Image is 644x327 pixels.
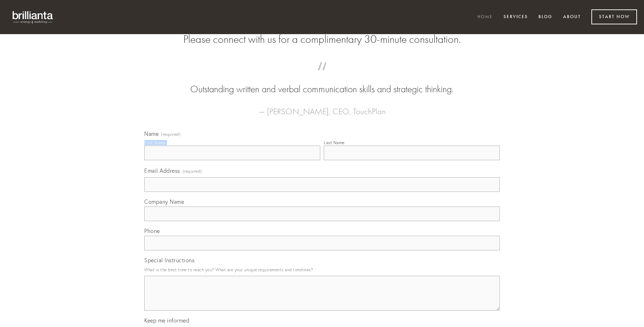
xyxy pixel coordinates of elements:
[591,9,637,24] a: Start Now
[183,166,202,176] span: (required)
[155,69,489,83] span: “
[7,7,59,27] img: brillianta - research, strategy, marketing
[324,140,345,145] div: Last Name
[499,11,532,23] a: Services
[144,33,500,46] h2: Please connect with us for a complimentary 30-minute consultation.
[144,265,500,274] p: What is the best time to reach you? What are your unique requirements and timelines?
[144,227,160,234] span: Phone
[144,317,189,324] span: Keep me informed
[144,140,166,145] div: First Name
[144,167,180,174] span: Email Address
[144,130,159,137] span: Name
[155,96,489,118] figcaption: — [PERSON_NAME], CEO, TouchPlan
[144,198,184,205] span: Company Name
[144,257,194,264] span: Special Instructions
[161,132,181,137] span: (required)
[559,11,585,23] a: About
[473,11,497,23] a: Home
[534,11,557,23] a: Blog
[155,69,489,96] blockquote: Outstanding written and verbal communication skills and strategic thinking.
